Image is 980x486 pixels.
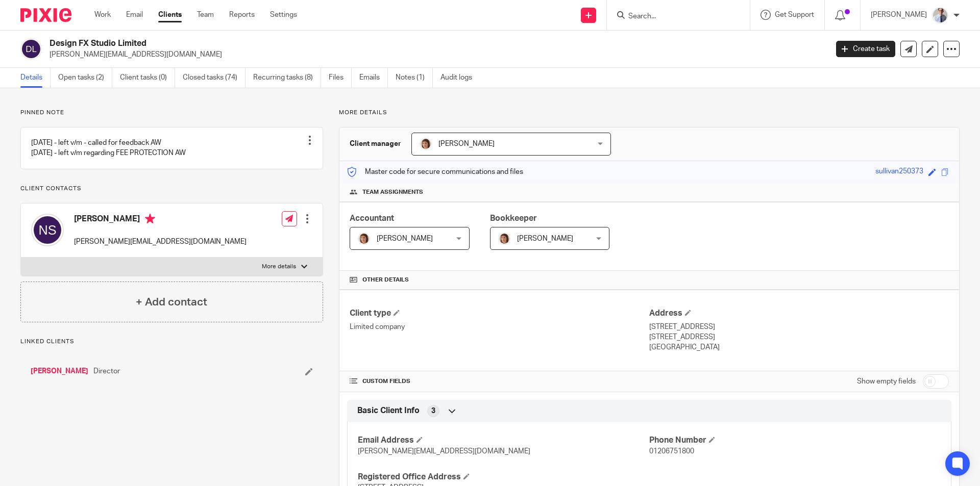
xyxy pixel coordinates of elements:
a: Email [126,10,143,20]
img: svg%3E [31,214,64,246]
input: Search [627,12,719,21]
p: [PERSON_NAME][EMAIL_ADDRESS][DOMAIN_NAME] [74,237,247,247]
img: IMG_9924.jpg [932,7,948,23]
span: Accountant [350,214,394,222]
p: [STREET_ADDRESS] [649,322,949,332]
h4: [PERSON_NAME] [74,214,247,226]
p: [PERSON_NAME] [871,10,927,20]
span: Other details [362,276,409,284]
p: More details [339,109,960,117]
a: Reports [229,10,255,20]
span: 01206751800 [649,448,694,455]
a: Create task [836,41,895,57]
h4: CUSTOM FIELDS [350,377,649,386]
a: Files [329,68,352,88]
span: Team assignments [362,188,423,196]
a: Clients [158,10,182,20]
p: Linked clients [20,338,323,346]
a: Emails [359,68,388,88]
span: Basic Client Info [357,405,420,416]
span: [PERSON_NAME] [438,140,495,147]
a: [PERSON_NAME] [31,366,88,376]
img: svg%3E [20,38,42,60]
h2: Design FX Studio Limited [50,38,667,49]
a: Client tasks (0) [120,68,175,88]
p: More details [262,263,296,271]
a: Work [94,10,111,20]
p: Client contacts [20,185,323,193]
a: Team [197,10,214,20]
h4: Registered Office Address [358,472,649,482]
h3: Client manager [350,139,401,149]
h4: Email Address [358,435,649,446]
p: Pinned note [20,109,323,117]
span: [PERSON_NAME] [377,235,433,242]
i: Primary [145,214,155,224]
span: Bookkeeper [490,214,537,222]
a: Recurring tasks (8) [253,68,321,88]
p: [PERSON_NAME][EMAIL_ADDRESS][DOMAIN_NAME] [50,49,821,60]
span: Director [93,366,120,376]
p: [STREET_ADDRESS] [649,332,949,342]
a: Open tasks (2) [58,68,112,88]
a: Closed tasks (74) [183,68,246,88]
img: Pixie [20,8,71,22]
div: sullivan250373 [875,166,923,178]
img: Pixie%204.jpg [498,233,510,245]
h4: Address [649,308,949,319]
p: Master code for secure communications and files [347,167,523,177]
p: Limited company [350,322,649,332]
p: [GEOGRAPHIC_DATA] [649,342,949,352]
span: [PERSON_NAME][EMAIL_ADDRESS][DOMAIN_NAME] [358,448,530,455]
a: Settings [270,10,297,20]
h4: + Add contact [136,294,207,310]
h4: Phone Number [649,435,941,446]
a: Audit logs [440,68,480,88]
span: 3 [431,406,435,416]
h4: Client type [350,308,649,319]
img: Pixie%204.jpg [358,233,370,245]
span: Get Support [775,11,814,18]
a: Details [20,68,51,88]
span: [PERSON_NAME] [517,235,573,242]
a: Notes (1) [396,68,433,88]
label: Show empty fields [857,376,916,387]
img: Pixie%204.jpg [420,138,432,150]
